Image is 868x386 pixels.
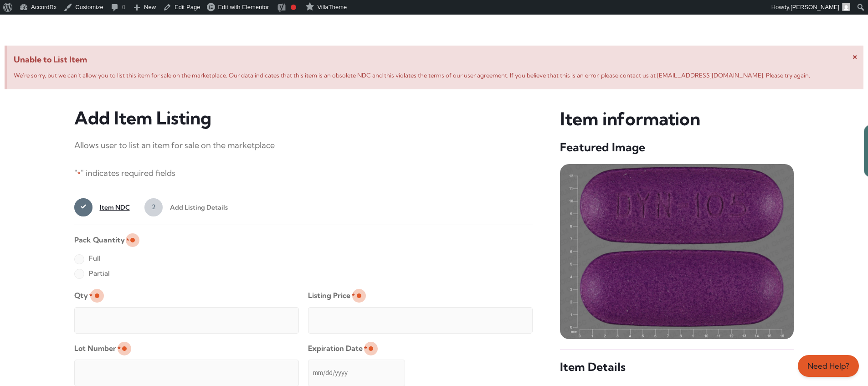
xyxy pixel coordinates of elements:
[291,5,296,10] div: Focus keyphrase not set
[560,140,794,155] h5: Featured Image
[14,72,810,79] span: We’re sorry, but we can’t allow you to list this item for sale on the marketplace. Our data indic...
[74,138,533,153] p: Allows user to list an item for sale on the marketplace
[308,341,367,356] label: Expiration Date
[560,108,794,131] h3: Item information
[74,341,121,356] label: Lot Number
[144,198,163,216] span: 2
[74,198,130,216] a: 1Item NDC
[74,288,92,303] label: Qty
[14,52,857,67] span: Unable to List Item
[308,360,405,386] input: mm/dd/yyyy
[798,355,859,377] a: Need Help?
[218,4,269,10] span: Edit with Elementor
[74,166,533,181] p: " " indicates required fields
[163,198,228,216] span: Add Listing Details
[92,198,130,216] span: Item NDC
[74,108,533,129] h3: Add Item Listing
[791,4,839,10] span: [PERSON_NAME]
[74,251,101,266] label: Full
[853,50,858,62] span: ×
[74,232,129,247] legend: Pack Quantity
[308,288,355,303] label: Listing Price
[560,360,794,375] h5: Item Details
[74,266,110,281] label: Partial
[74,198,92,216] span: 1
